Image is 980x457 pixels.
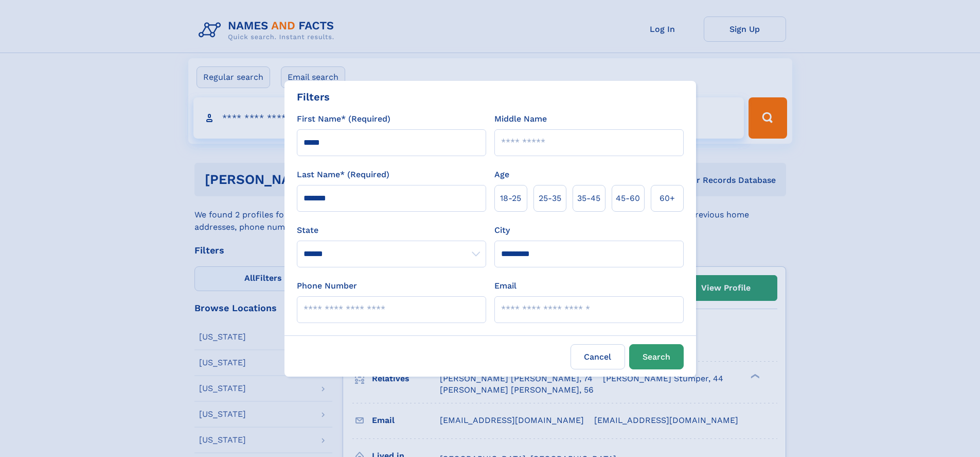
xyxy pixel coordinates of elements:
[494,113,547,125] label: Middle Name
[571,344,625,369] label: Cancel
[494,224,510,236] label: City
[494,168,509,181] label: Age
[577,192,600,205] span: 35‑45
[297,113,390,125] label: First Name* (Required)
[539,192,561,205] span: 25‑35
[660,192,675,205] span: 60+
[297,224,486,236] label: State
[616,192,640,205] span: 45‑60
[297,168,389,181] label: Last Name* (Required)
[297,280,357,292] label: Phone Number
[629,344,684,369] button: Search
[297,89,330,105] div: Filters
[500,192,521,205] span: 18‑25
[494,280,516,292] label: Email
